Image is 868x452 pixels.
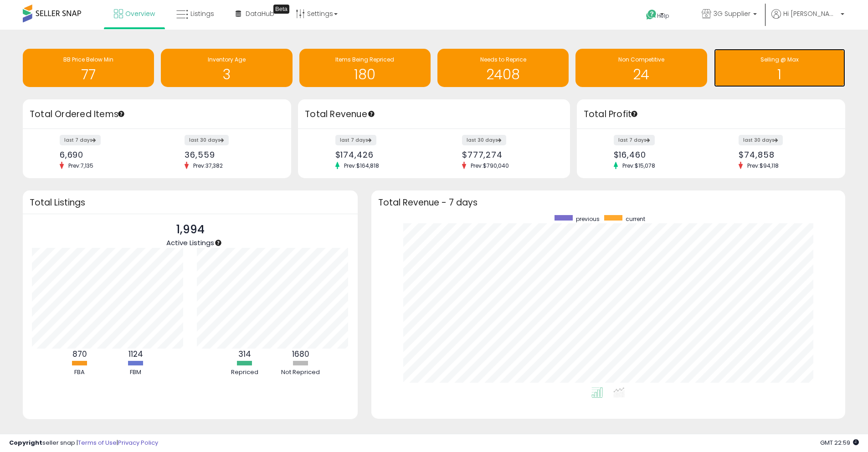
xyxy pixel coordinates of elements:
[30,108,284,121] h3: Total Ordered Items
[580,67,702,82] h1: 24
[339,162,384,169] span: Prev: $164,818
[783,9,838,18] span: Hi [PERSON_NAME]
[305,108,563,121] h3: Total Revenue
[64,162,98,169] span: Prev: 7,135
[161,49,292,87] a: Inventory Age 3
[719,67,841,82] h1: 1
[63,56,113,63] span: BB Price Below Min
[584,108,838,121] h3: Total Profit
[273,5,289,14] div: Tooltip anchor
[614,135,655,145] label: last 7 days
[626,215,645,223] span: current
[714,9,750,18] span: 3G Supplier
[165,67,288,82] h1: 3
[273,368,328,377] div: Not Repriced
[292,349,309,360] b: 1680
[335,56,394,63] span: Items Being Repriced
[760,56,799,63] span: Selling @ Max
[466,162,514,169] span: Prev: $790,040
[189,162,227,169] span: Prev: 37,382
[646,9,657,21] i: Get Help
[190,9,214,18] span: Listings
[378,199,838,206] h3: Total Revenue - 7 days
[657,12,669,20] span: Help
[367,110,375,118] div: Tooltip anchor
[9,438,42,447] strong: Copyright
[639,2,687,30] a: Help
[304,67,426,82] h1: 180
[820,438,859,447] span: 2025-09-8 22:59 GMT
[117,110,125,118] div: Tooltip anchor
[299,49,431,87] a: Items Being Repriced 180
[462,150,554,159] div: $777,274
[30,199,351,206] h3: Total Listings
[714,49,845,87] a: Selling @ Max 1
[217,368,272,377] div: Repriced
[128,349,143,360] b: 1124
[335,135,376,145] label: last 7 days
[27,67,149,82] h1: 77
[442,67,564,82] h1: 2408
[437,49,569,87] a: Needs to Reprice 2408
[166,221,214,238] p: 1,994
[771,9,844,30] a: Hi [PERSON_NAME]
[238,349,251,360] b: 314
[335,150,427,159] div: $174,426
[185,135,229,145] label: last 30 days
[52,368,107,377] div: FBA
[246,9,274,18] span: DataHub
[576,215,600,223] span: previous
[9,439,158,447] div: seller snap | |
[575,49,707,87] a: Non Competitive 24
[739,135,783,145] label: last 30 days
[185,150,275,159] div: 36,559
[23,49,154,87] a: BB Price Below Min 77
[618,56,664,63] span: Non Competitive
[166,238,214,247] span: Active Listings
[60,150,150,159] div: 6,690
[118,438,158,447] a: Privacy Policy
[78,438,117,447] a: Terms of Use
[60,135,101,145] label: last 7 days
[72,349,87,360] b: 870
[630,110,638,118] div: Tooltip anchor
[618,162,660,169] span: Prev: $15,078
[480,56,526,63] span: Needs to Reprice
[739,150,829,159] div: $74,858
[125,9,155,18] span: Overview
[108,368,163,377] div: FBM
[743,162,783,169] span: Prev: $94,118
[208,56,246,63] span: Inventory Age
[614,150,704,159] div: $16,460
[462,135,506,145] label: last 30 days
[214,239,222,247] div: Tooltip anchor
